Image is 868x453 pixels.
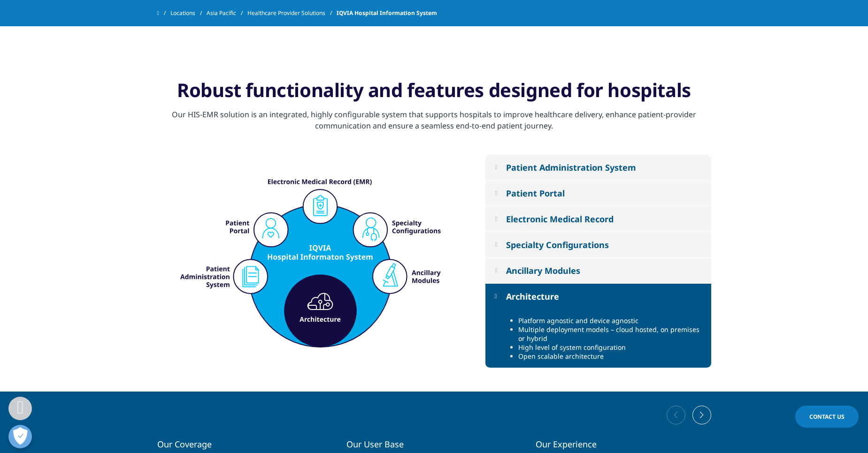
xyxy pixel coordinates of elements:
[485,284,711,309] button: Architecture
[506,162,636,173] div: Patient Administration System
[207,5,247,22] a: Asia Pacific
[518,352,704,361] li: Open scalable architecture
[485,206,711,232] button: Electronic Medical Record
[795,406,859,428] a: Contact Us
[8,425,32,448] button: Open Preferences
[809,413,845,421] span: Contact Us
[518,343,704,352] li: High level of system configuration
[485,155,711,180] button: Patient Administration System
[485,181,711,206] button: Patient Portal
[485,258,711,283] button: Ancillary Modules
[506,265,580,276] div: Ancillary Modules
[692,406,711,424] div: Next slide
[337,5,437,22] span: IQVIA Hospital Information System
[506,239,609,250] div: Specialty Configurations
[506,213,614,225] div: Electronic Medical Record
[518,316,704,325] li: Platform agnostic and device agnostic
[157,109,711,131] center: Our HIS-EMR solution is an integrated, highly configurable system that supports hospitals to impr...
[518,325,704,343] li: Multiple deployment models – cloud hosted, on premises or hybrid
[247,5,337,22] a: Healthcare Provider Solutions
[485,232,711,257] button: Specialty Configurations
[506,291,559,302] div: Architecture
[157,78,711,102] center: Robust functionality and features designed for hospitals
[506,188,565,199] div: Patient Portal
[170,5,207,22] a: Locations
